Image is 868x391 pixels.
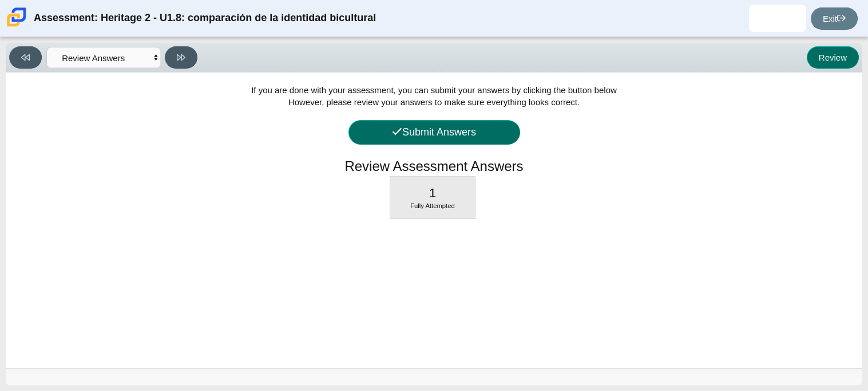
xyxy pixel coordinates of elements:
[811,7,858,30] a: Exit
[5,5,29,29] img: Carmen School of Science & Technology
[5,21,29,31] a: Carmen School of Science & Technology
[429,186,437,200] span: 1
[344,157,523,176] h1: Review Assessment Answers
[410,202,455,209] span: Fully Attempted
[34,5,376,32] div: Assessment: Heritage 2 - U1.8: comparación de la identidad bicultural
[768,9,787,27] img: andrea.castelanher.RNYSN7
[348,120,520,145] button: Submit Answers
[807,46,859,69] button: Review
[251,85,617,107] span: If you are done with your assessment, you can submit your answers by clicking the button below Ho...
